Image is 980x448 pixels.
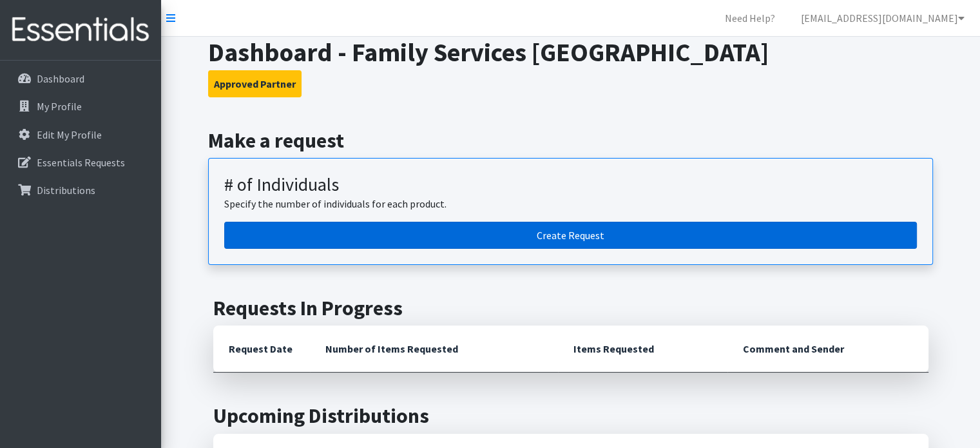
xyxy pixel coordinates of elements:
[208,128,933,153] h2: Make a request
[5,177,156,203] a: Distributions
[37,156,125,169] p: Essentials Requests
[224,222,917,249] a: Create a request by number of individuals
[37,72,84,85] p: Dashboard
[558,326,727,373] th: Items Requested
[37,100,82,113] p: My Profile
[5,150,156,175] a: Essentials Requests
[5,93,156,119] a: My Profile
[310,326,559,373] th: Number of Items Requested
[727,326,928,373] th: Comment and Sender
[37,128,102,141] p: Edit My Profile
[224,174,917,196] h3: # of Individuals
[5,122,156,148] a: Edit My Profile
[224,196,917,211] p: Specify the number of individuals for each product.
[791,5,975,31] a: [EMAIL_ADDRESS][DOMAIN_NAME]
[37,184,95,197] p: Distributions
[715,5,785,31] a: Need Help?
[5,8,156,52] img: HumanEssentials
[213,404,928,428] h2: Upcoming Distributions
[213,326,310,373] th: Request Date
[208,70,302,97] button: Approved Partner
[213,296,928,320] h2: Requests In Progress
[208,37,933,68] h1: Dashboard - Family Services [GEOGRAPHIC_DATA]
[5,66,156,92] a: Dashboard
